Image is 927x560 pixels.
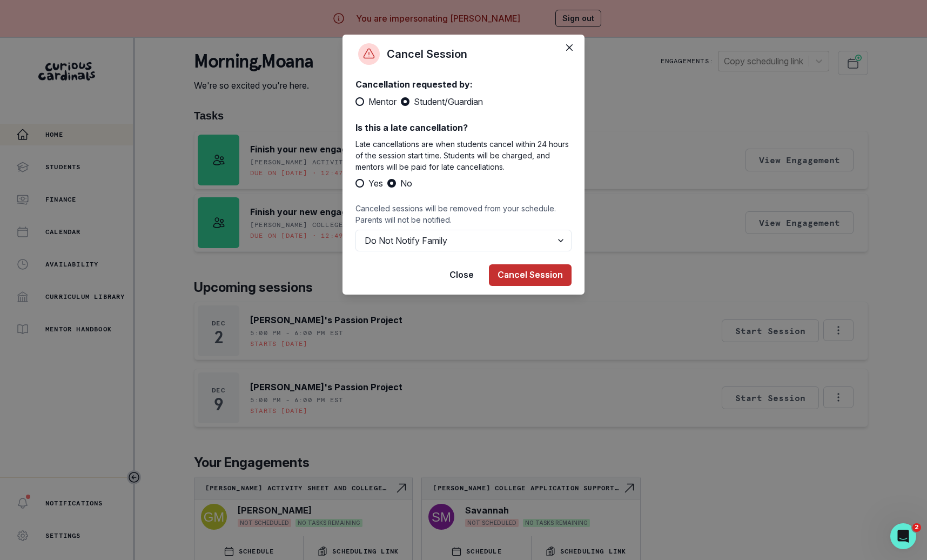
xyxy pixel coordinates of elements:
p: Canceled sessions will be removed from your schedule. Parents will not be notified. [355,203,572,225]
button: Close [441,264,482,286]
p: Cancellation requested by: [355,78,572,91]
span: 2 [912,523,921,532]
p: Is this a late cancellation? [355,121,572,134]
p: Late cancellations are when students cancel within 24 hours of the session start time. Students w... [355,138,572,172]
span: Student/Guardian [414,95,483,108]
span: Yes [368,177,383,190]
iframe: Intercom live chat [890,523,916,549]
p: Cancel Session [387,46,467,62]
button: Close [561,39,578,56]
button: Cancel Session [489,264,572,286]
span: Mentor [368,95,397,108]
span: No [400,177,412,190]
